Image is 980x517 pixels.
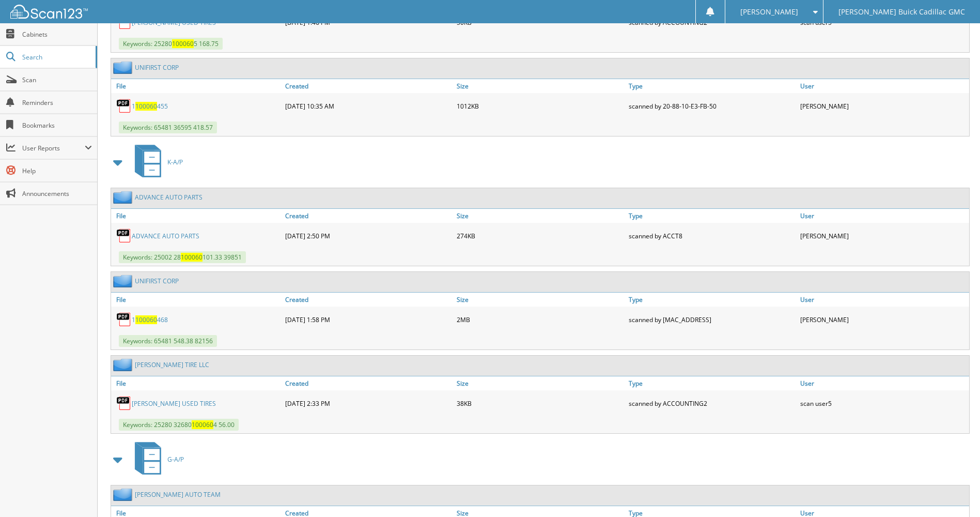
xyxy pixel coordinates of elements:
img: folder2.png [113,61,135,74]
a: Created [283,209,454,223]
span: Keywords: 65481 548.38 82156 [119,335,217,347]
span: 100060 [135,102,157,111]
div: 2MB [454,309,626,330]
div: scanned by [MAC_ADDRESS] [626,309,798,330]
a: K-A/P [129,142,183,183]
a: ADVANCE AUTO PARTS [132,232,199,240]
a: [PERSON_NAME] AUTO TEAM [135,490,221,499]
div: [DATE] 2:50 PM [283,225,454,246]
span: G-A/P [167,455,184,464]
div: 38KB [454,393,626,414]
span: Bookmarks [22,121,92,130]
a: File [111,209,283,223]
span: Keywords: 25280 5 168.75 [119,38,223,50]
img: folder2.png [113,191,135,204]
a: User [798,376,969,390]
div: 1012KB [454,96,626,116]
img: folder2.png [113,488,135,501]
a: Size [454,209,626,223]
a: File [111,79,283,93]
a: User [798,293,969,307]
span: Cabinets [22,30,92,39]
a: Size [454,293,626,307]
span: Keywords: 25002 28 101.33 39851 [119,251,246,263]
div: [DATE] 10:35 AM [283,96,454,116]
span: Announcements [22,189,92,198]
iframe: Chat Widget [928,467,980,517]
span: Help [22,166,92,175]
div: [DATE] 2:33 PM [283,393,454,414]
span: 100060 [181,253,203,262]
span: User Reports [22,144,85,153]
img: PDF.png [116,396,132,411]
span: Keywords: 25280 32680 4 56.00 [119,419,239,431]
span: K-A/P [167,158,183,166]
a: 1100060455 [132,102,168,111]
span: [PERSON_NAME] [740,9,798,15]
div: [PERSON_NAME] [798,225,969,246]
a: Type [626,293,798,307]
a: Created [283,376,454,390]
a: File [111,376,283,390]
a: Created [283,79,454,93]
a: ADVANCE AUTO PARTS [135,193,203,202]
span: Keywords: 65481 36595 418.57 [119,121,217,133]
a: Size [454,79,626,93]
a: G-A/P [129,439,184,480]
span: 100060 [172,39,194,48]
a: [PERSON_NAME] USED TIRES [132,399,216,408]
a: 1100060468 [132,315,168,324]
a: [PERSON_NAME] TIRE LLC [135,360,209,369]
div: [PERSON_NAME] [798,309,969,330]
img: PDF.png [116,312,132,327]
a: User [798,209,969,223]
a: UNIFIRST CORP [135,63,179,72]
div: scanned by ACCOUNTING2 [626,393,798,414]
div: scanned by ACCT8 [626,225,798,246]
span: Reminders [22,98,92,107]
a: Type [626,79,798,93]
a: UNIFIRST CORP [135,277,179,285]
span: 100060 [135,315,157,324]
img: folder2.png [113,358,135,371]
a: Size [454,376,626,390]
div: scan user5 [798,393,969,414]
a: User [798,79,969,93]
div: [DATE] 1:58 PM [283,309,454,330]
span: 100060 [192,420,213,429]
div: scanned by 20-88-10-E3-FB-50 [626,96,798,116]
a: Type [626,209,798,223]
img: scan123-logo-white.svg [10,5,88,19]
div: [PERSON_NAME] [798,96,969,116]
a: Created [283,293,454,307]
img: PDF.png [116,98,132,114]
img: PDF.png [116,228,132,244]
span: Search [22,53,90,62]
span: [PERSON_NAME] Buick Cadillac GMC [838,9,965,15]
a: Type [626,376,798,390]
span: Scan [22,75,92,84]
img: folder2.png [113,275,135,287]
a: File [111,293,283,307]
div: 274KB [454,225,626,246]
